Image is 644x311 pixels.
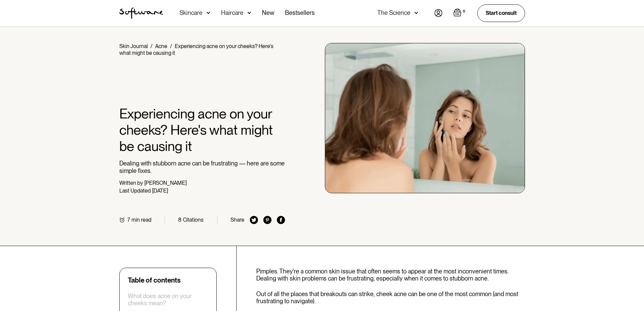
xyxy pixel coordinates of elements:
[477,4,525,22] a: Start consult
[150,43,152,49] div: /
[128,292,208,307] a: What does acne on your cheeks mean?
[247,9,251,16] img: arrow down
[377,9,410,16] div: The Science
[132,217,151,223] div: min read
[453,8,467,18] a: Open empty cart
[178,217,182,223] div: 8
[183,217,204,223] div: Citations
[152,187,168,194] div: [DATE]
[180,9,202,16] div: Skincare
[221,9,243,16] div: Haircare
[119,43,148,49] a: Skin Journal
[119,180,143,186] div: Written by
[256,268,525,282] p: Pimples. They're a common skin issue that often seems to appear at the most inconvenient times. D...
[277,216,285,224] img: facebook icon
[414,9,418,16] img: arrow down
[250,216,258,224] img: twitter icon
[119,7,163,19] a: home
[231,217,244,223] div: Share
[119,106,285,154] h1: Experiencing acne on your cheeks? Here's what might be causing it
[128,276,181,284] div: Table of contents
[119,7,163,19] img: Software Logo
[170,43,172,49] div: /
[263,216,271,224] img: pinterest icon
[119,43,273,56] div: Experiencing acne on your cheeks? Here's what might be causing it
[207,9,210,16] img: arrow down
[155,43,167,49] a: Acne
[127,217,130,223] div: 7
[144,180,187,186] div: [PERSON_NAME]
[119,187,151,194] div: Last Updated
[119,160,285,174] p: Dealing with stubborn acne can be frustrating — here are some simple fixes.
[461,8,467,15] div: 0
[256,290,525,305] p: Out of all the places that breakouts can strike, cheek acne can be one of the most common (and mo...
